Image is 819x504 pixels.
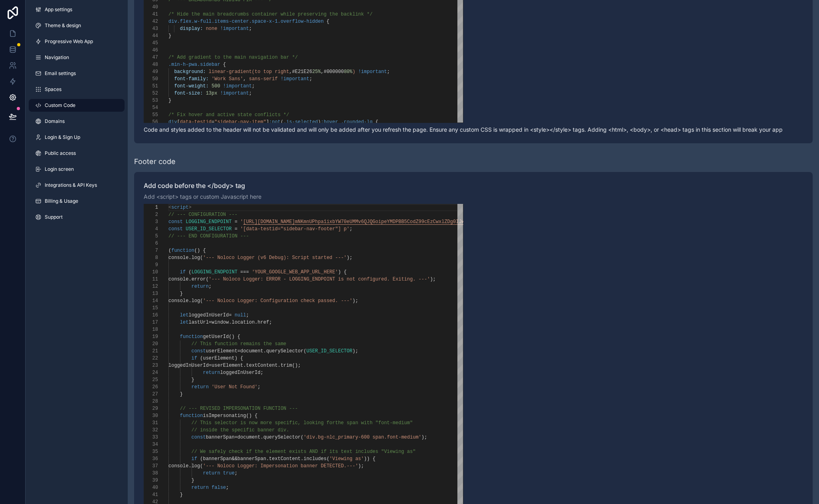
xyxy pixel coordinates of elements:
[174,83,208,89] span: font-weight:
[240,226,350,232] span: '[data-testid="sidebar-nav-footer"] p'
[168,119,177,125] span: div
[144,448,158,455] div: 35
[144,326,158,333] div: 18
[235,470,237,476] span: ;
[344,69,352,75] span: 80%
[278,363,281,368] span: .
[144,369,158,376] div: 24
[144,434,158,441] div: 33
[220,370,261,376] span: loggedInUserId
[188,298,191,304] span: .
[180,320,189,325] span: let
[335,449,416,455] span: s text includes "Viewing as"
[168,55,298,60] span: /* Add gradient to the main navigation bar */
[29,83,125,96] a: Spaces
[235,312,246,318] span: null
[45,70,76,77] span: Email settings
[144,405,158,412] div: 29
[144,398,158,405] div: 28
[223,62,226,67] span: {
[263,69,272,75] span: top
[168,98,171,103] span: }
[252,83,255,89] span: ;
[144,455,158,462] div: 36
[206,435,235,440] span: bannerSpan
[144,297,158,304] div: 14
[192,269,237,275] span: LOGGING_ENDPOINT
[269,119,281,125] span: :not
[212,83,220,89] span: 500
[350,226,352,232] span: ;
[203,356,234,361] span: userElement
[192,485,209,490] span: return
[376,119,378,125] span: {
[168,277,188,282] span: console
[144,348,158,355] div: 21
[45,214,63,220] span: Support
[220,91,249,96] span: !important
[171,205,188,210] span: script
[168,12,312,17] span: /* Hide the main breadcrumbs container while prese
[144,68,158,75] div: 49
[168,463,188,469] span: console
[209,284,212,289] span: ;
[203,456,231,462] span: bannerSpan
[29,35,125,48] a: Progressive Web App
[29,3,125,16] a: App settings
[203,463,346,469] span: '--- Noloco Logger: Impersonation banner DETECTED.
[144,283,158,290] div: 12
[144,119,158,126] div: 56
[192,420,335,426] span: // This selector is now more specific, looking for
[144,204,158,211] div: 1
[144,304,158,312] div: 15
[144,412,158,419] div: 30
[186,226,231,232] span: USER_ID_SELECTOR
[144,254,158,261] div: 8
[347,298,352,304] span: -'
[168,204,169,211] textarea: Editor content;Press Alt+F1 for Accessibility Options.
[203,248,206,253] span: {
[144,32,158,40] div: 44
[29,115,125,128] a: Domains
[352,348,358,354] span: );
[209,277,352,282] span: '--- Noloco Logger: ERROR - LOGGING_ENDPOINT is no
[29,163,125,176] a: Login screen
[321,69,324,75] span: ,
[249,91,252,96] span: ;
[246,312,249,318] span: ;
[206,277,209,282] span: (
[329,456,364,462] span: 'Viewing as'
[358,69,387,75] span: !important
[29,195,125,208] a: Billing & Usage
[263,348,266,354] span: .
[144,61,158,68] div: 48
[203,370,220,376] span: return
[180,413,203,419] span: function
[144,247,158,254] div: 7
[144,312,158,319] div: 16
[168,112,289,118] span: /* Fix hover and active state conflicts */
[335,420,413,426] span: the span with "font-medium"
[243,363,246,368] span: .
[174,91,203,96] span: font-size:
[312,12,372,17] span: rving the backlink */
[229,334,234,340] span: ()
[45,6,72,13] span: App settings
[226,485,229,490] span: ;
[275,69,289,75] span: right
[200,456,203,462] span: (
[203,255,346,261] span: '--- Noloco Logger (v6 Debug): Script started ---'
[203,298,346,304] span: '--- Noloco Logger: Configuration check passed. --
[174,76,208,82] span: font-family:
[144,340,158,348] div: 20
[144,376,158,383] div: 25
[168,212,237,217] span: // --- CONFIGURATION ---
[144,25,158,32] div: 43
[144,477,158,484] div: 39
[352,69,355,75] span: )
[372,456,375,462] span: {
[255,413,257,419] span: {
[144,193,803,201] p: Add <script> tags or custom Javascript here
[144,462,158,470] div: 37
[144,333,158,340] div: 19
